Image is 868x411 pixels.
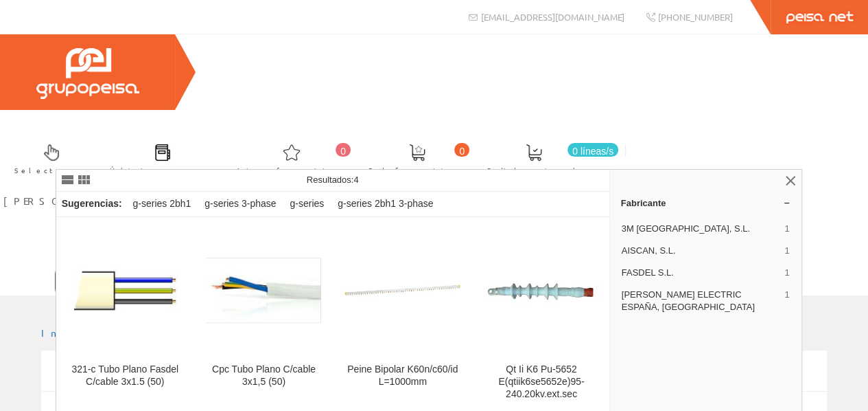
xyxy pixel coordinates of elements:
[344,364,460,388] div: Peine Bipolar K60n/c60/id L=1000mm
[344,232,460,348] img: Peine Bipolar K60n/c60/id L=1000mm
[127,192,196,216] div: g-series 2bh1
[340,146,346,157] font: 0
[368,165,466,175] font: Ped. favoritos
[481,11,624,23] font: [EMAIL_ADDRESS][DOMAIN_NAME]
[14,165,89,175] font: Selectores
[784,245,789,257] span: 1
[284,192,329,216] div: g-series
[622,289,779,313] span: [PERSON_NAME] ELECTRIC ESPAÑA, [GEOGRAPHIC_DATA]
[572,146,613,157] font: 0 líneas/s
[487,165,580,175] font: Pedido actual
[36,48,139,99] img: Grupo Peisa
[96,133,222,183] a: Últimas compras
[483,364,599,401] div: Qt Ii K6 Pu-5652 E(qtiik6se5652e)95-240.20kv.ext.sec
[622,245,779,257] span: AISCAN, S.L.
[206,258,322,323] img: Cpc Tubo Plano C/cable 3x1,5 (50)
[784,289,789,313] span: 1
[307,175,359,185] span: Resultados:
[67,255,183,326] img: 321-c Tubo Plano Fasdel C/cable 3x1.5 (50)
[622,267,779,279] span: FASDEL S.L.
[784,223,789,235] span: 1
[483,277,599,304] img: Qt Ii K6 Pu-5652 E(qtiik6se5652e)95-240.20kv.ext.sec
[784,267,789,279] span: 1
[1,133,95,183] a: Selectores
[67,364,183,388] div: 321-c Tubo Plano Fasdel C/cable 3x1.5 (50)
[622,223,779,235] span: 3M [GEOGRAPHIC_DATA], S.L.
[332,192,438,216] div: g-series 2bh1 3-phase
[459,146,465,157] font: 0
[3,183,297,196] a: [PERSON_NAME] [PERSON_NAME]
[56,195,125,214] div: Sugerencias:
[206,364,322,388] div: Cpc Tubo Plano C/cable 3x1,5 (50)
[41,326,99,339] a: Inicio
[658,11,733,23] font: [PHONE_NUMBER]
[236,165,347,175] font: Arte. favoritos
[353,175,358,185] span: 4
[199,192,281,216] div: g-series 3-phase
[610,192,801,214] a: Fabricante
[3,195,263,207] font: [PERSON_NAME] [PERSON_NAME]
[110,165,215,175] font: Últimas compras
